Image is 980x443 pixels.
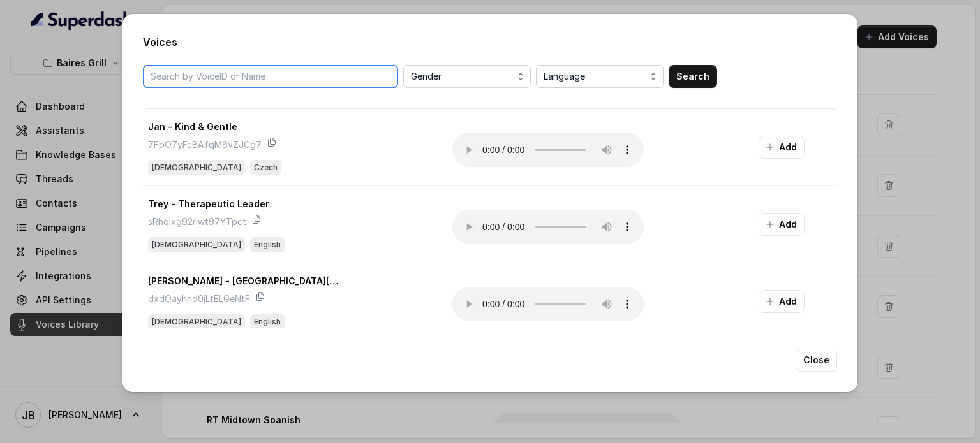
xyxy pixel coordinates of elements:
span: [DEMOGRAPHIC_DATA] [148,237,245,252]
span: [DEMOGRAPHIC_DATA] [148,160,245,175]
p: dxdOayhnd0jLtELGeNtF [148,291,250,307]
button: Search [669,65,717,88]
span: Language [544,69,658,84]
p: Jan - Kind & Gentle [148,119,237,134]
span: English [250,314,285,330]
p: [PERSON_NAME] - [GEOGRAPHIC_DATA][US_STATE] & [GEOGRAPHIC_DATA][US_STATE] Accent [148,273,339,289]
button: Add [759,213,805,236]
span: English [250,237,285,252]
button: Close [796,349,837,372]
button: Add [759,290,805,313]
audio: Your browser does not support the audio element. [452,210,644,244]
span: Gender [411,69,526,84]
button: Gender [403,65,531,88]
p: sRhqIxg92rlwt97YTpct [148,214,246,229]
span: Czech [250,160,281,175]
p: Trey - Therapeutic Leader [148,196,269,212]
h2: Voices [143,34,837,50]
input: Search by VoiceID or Name [143,65,398,88]
audio: Your browser does not support the audio element. [452,133,644,167]
span: [DEMOGRAPHIC_DATA] [148,314,245,330]
button: Add [759,136,805,159]
p: 7FpO7yFcBAfqM6vZJCg7 [148,137,262,152]
audio: Your browser does not support the audio element. [452,287,644,321]
button: Language [536,65,664,88]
